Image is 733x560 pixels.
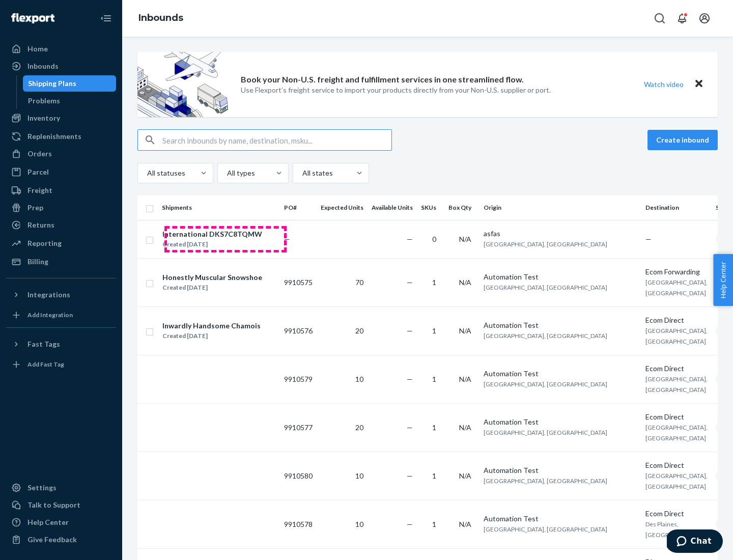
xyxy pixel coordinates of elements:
div: Freight [27,185,52,195]
a: Problems [23,93,117,109]
a: Inbounds [6,58,116,74]
button: Give Feedback [6,531,116,548]
a: Inbounds [138,12,183,23]
a: Shipping Plans [23,75,117,92]
div: Inbounds [27,61,59,71]
div: Ecom Direct [645,412,708,422]
button: Open account menu [694,8,715,29]
div: Honestly Muscular Snowshoe [162,272,262,283]
button: Integrations [6,287,116,303]
span: 10 [355,471,363,480]
p: Use Flexport’s freight service to import your products directly from your Non-U.S. supplier or port. [241,85,551,95]
span: — [407,375,413,383]
span: 0 [432,235,436,243]
a: Orders [6,146,116,162]
div: Automation Test [484,514,637,524]
div: Automation Test [484,369,637,379]
span: 1 [432,423,436,432]
th: Destination [641,195,712,220]
span: N/A [459,423,471,432]
span: [GEOGRAPHIC_DATA], [GEOGRAPHIC_DATA] [484,380,607,388]
th: Shipments [158,195,280,220]
span: [GEOGRAPHIC_DATA], [GEOGRAPHIC_DATA] [484,332,607,340]
div: Add Integration [27,311,73,319]
iframe: Opens a widget where you can chat to one of our agents [667,529,723,555]
div: Created [DATE] [162,331,261,341]
div: Help Center [27,517,69,527]
span: 10 [355,520,363,528]
button: Close [692,77,706,92]
span: [GEOGRAPHIC_DATA], [GEOGRAPHIC_DATA] [484,284,607,291]
span: 1 [432,326,436,335]
input: All states [301,168,302,178]
span: [GEOGRAPHIC_DATA], [GEOGRAPHIC_DATA] [645,278,708,297]
div: International DKS7C8TQMW [162,229,262,239]
td: 9910578 [280,500,317,548]
span: — [407,423,413,432]
button: Close Navigation [96,8,116,29]
span: [GEOGRAPHIC_DATA], [GEOGRAPHIC_DATA] [645,375,708,394]
ol: breadcrumbs [130,4,191,33]
div: Returns [27,220,54,230]
div: Ecom Direct [645,315,708,325]
div: Created [DATE] [162,239,262,249]
span: 1 [432,278,436,287]
div: Problems [28,96,60,106]
a: Freight [6,182,116,199]
span: 10 [355,375,363,383]
div: Automation Test [484,272,637,282]
button: Fast Tags [6,336,116,352]
span: Des Plaines, [GEOGRAPHIC_DATA] [645,520,706,539]
div: Reporting [27,238,62,248]
td: 9910576 [280,306,317,355]
input: Search inbounds by name, destination, msku... [162,130,391,150]
button: Watch video [637,77,690,92]
div: Home [27,44,48,54]
a: Replenishments [6,128,116,145]
div: Give Feedback [27,535,77,545]
span: [GEOGRAPHIC_DATA], [GEOGRAPHIC_DATA] [484,429,607,436]
span: Help Center [713,254,733,306]
div: Ecom Forwarding [645,267,708,277]
span: N/A [459,235,471,243]
div: Automation Test [484,465,637,475]
div: Fast Tags [27,339,60,349]
span: 1 [432,471,436,480]
span: [GEOGRAPHIC_DATA], [GEOGRAPHIC_DATA] [645,327,708,345]
td: 9910577 [280,403,317,452]
span: 20 [355,326,363,335]
span: [GEOGRAPHIC_DATA], [GEOGRAPHIC_DATA] [645,472,708,490]
span: 1 [432,520,436,528]
td: 9910575 [280,258,317,306]
span: — [407,326,413,335]
a: Add Fast Tag [6,356,116,373]
span: N/A [459,471,471,480]
span: N/A [459,520,471,528]
a: Settings [6,480,116,496]
div: Ecom Direct [645,460,708,470]
span: [GEOGRAPHIC_DATA], [GEOGRAPHIC_DATA] [645,424,708,442]
div: Talk to Support [27,500,80,510]
span: — [407,278,413,287]
div: Inwardly Handsome Chamois [162,321,261,331]
th: Box Qty [444,195,480,220]
a: Help Center [6,514,116,530]
div: Ecom Direct [645,363,708,374]
th: SKUs [417,195,444,220]
a: Parcel [6,164,116,180]
th: Available Units [368,195,417,220]
input: All types [226,168,227,178]
a: Billing [6,254,116,270]
td: 9910579 [280,355,317,403]
p: Book your Non-U.S. freight and fulfillment services in one streamlined flow. [241,74,524,86]
img: Flexport logo [11,13,54,23]
a: Home [6,41,116,57]
div: Orders [27,149,52,159]
div: Prep [27,203,43,213]
span: — [407,471,413,480]
a: Reporting [6,235,116,251]
a: Inventory [6,110,116,126]
button: Talk to Support [6,497,116,513]
span: N/A [459,278,471,287]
